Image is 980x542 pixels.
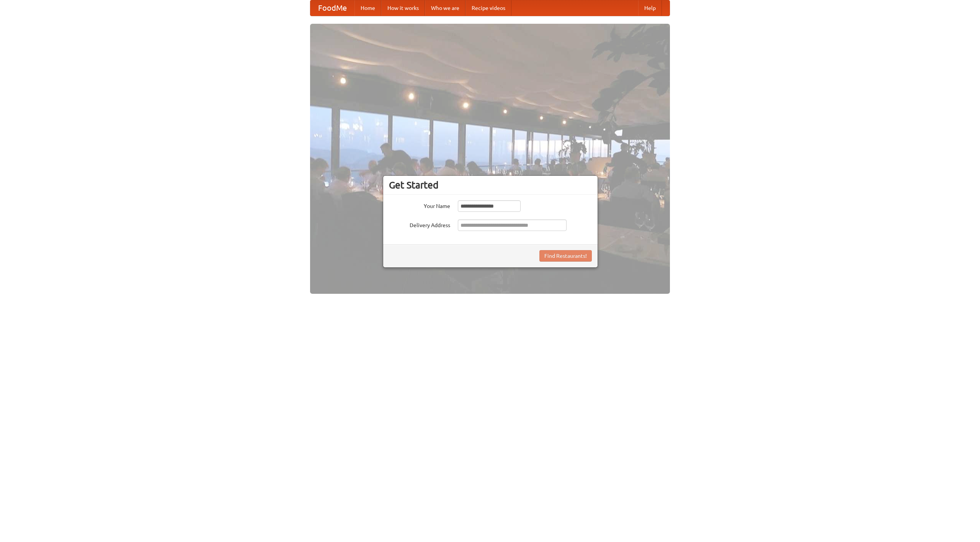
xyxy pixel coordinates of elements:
label: Delivery Address [389,219,450,229]
a: Who we are [425,0,465,16]
a: Help [638,0,662,16]
a: How it works [381,0,425,16]
a: FoodMe [310,0,354,16]
a: Home [354,0,381,16]
button: Find Restaurants! [539,250,592,262]
label: Your Name [389,200,450,210]
h3: Get Started [389,179,592,191]
a: Recipe videos [465,0,511,16]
